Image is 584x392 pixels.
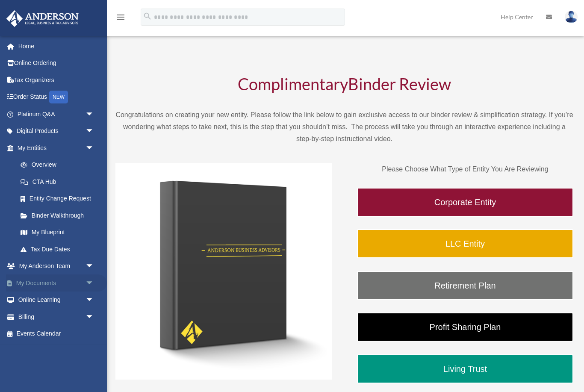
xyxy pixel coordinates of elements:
a: menu [115,15,126,22]
span: arrow_drop_down [86,292,103,309]
p: Please Choose What Type of Entity You Are Reviewing [357,163,573,175]
a: Profit Sharing Plan [357,312,573,342]
span: arrow_drop_down [86,258,103,275]
a: Home [6,38,107,55]
a: Order StatusNEW [6,88,107,106]
a: Events Calendar [6,325,107,342]
a: Billingarrow_drop_down [6,308,107,325]
a: My Entitiesarrow_drop_down [6,139,107,156]
i: search [143,12,152,21]
span: arrow_drop_down [86,139,103,157]
i: menu [115,12,126,22]
a: Online Learningarrow_drop_down [6,292,107,309]
span: arrow_drop_down [86,106,103,123]
span: Binder Review [348,74,451,94]
span: arrow_drop_down [86,123,103,140]
a: Living Trust [357,354,573,383]
a: Platinum Q&Aarrow_drop_down [6,106,107,123]
a: Online Ordering [6,55,107,72]
a: CTA Hub [12,173,107,190]
span: arrow_drop_down [86,308,103,326]
a: Corporate Entity [357,188,573,217]
a: Binder Walkthrough [12,207,103,224]
a: LLC Entity [357,229,573,258]
a: My Anderson Teamarrow_drop_down [6,258,107,275]
p: Congratulations on creating your new entity. Please follow the link below to gain exclusive acces... [115,109,573,145]
a: Overview [12,156,107,174]
a: Digital Productsarrow_drop_down [6,123,107,140]
img: User Pic [565,11,578,23]
span: arrow_drop_down [86,274,103,292]
a: Tax Organizers [6,71,107,88]
a: My Documentsarrow_drop_down [6,274,107,292]
img: Anderson Advisors Platinum Portal [4,10,81,27]
a: My Blueprint [12,224,107,241]
a: Tax Due Dates [12,241,107,258]
a: Entity Change Request [12,190,107,207]
span: Complimentary [238,74,348,94]
a: Retirement Plan [357,271,573,300]
div: NEW [49,91,68,103]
